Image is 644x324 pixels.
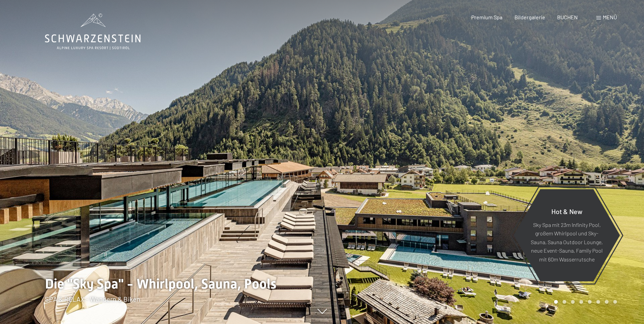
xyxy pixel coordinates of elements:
div: Carousel Page 7 [605,300,609,304]
a: Hot & New Sky Spa mit 23m Infinity Pool, großem Whirlpool und Sky-Sauna, Sauna Outdoor Lounge, ne... [513,189,620,282]
div: Carousel Pagination [552,300,617,304]
a: BUCHEN [557,14,578,20]
div: Carousel Page 3 [571,300,575,304]
div: Carousel Page 8 [613,300,617,304]
span: Hot & New [551,207,582,215]
div: Carousel Page 5 [588,300,592,304]
p: Sky Spa mit 23m Infinity Pool, großem Whirlpool und Sky-Sauna, Sauna Outdoor Lounge, neue Event-S... [530,220,603,263]
div: Carousel Page 1 (Current Slide) [554,300,558,304]
div: Carousel Page 6 [596,300,600,304]
a: Bildergalerie [515,14,545,20]
div: Carousel Page 4 [579,300,583,304]
a: Premium Spa [471,14,502,20]
span: Menü [603,14,617,20]
div: Carousel Page 2 [563,300,566,304]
